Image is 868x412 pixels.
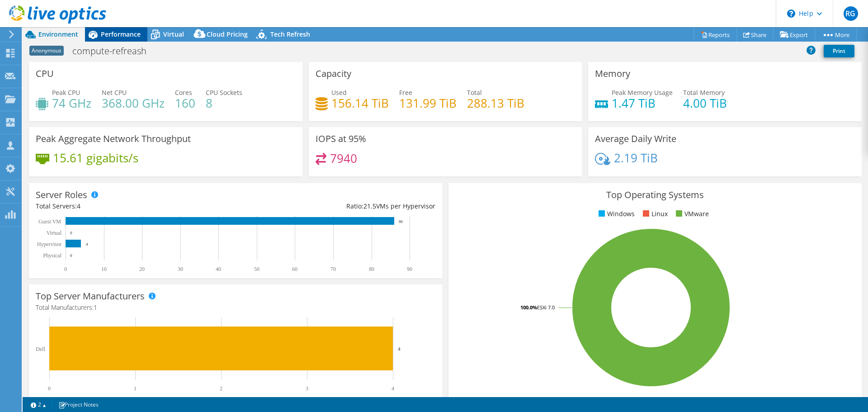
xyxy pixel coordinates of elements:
[175,88,192,97] span: Cores
[36,201,236,211] div: Total Servers:
[207,30,248,38] span: Cloud Pricing
[24,399,52,410] a: 2
[101,30,141,38] span: Performance
[70,231,72,235] text: 0
[363,202,376,210] span: 21.5
[595,69,630,79] h3: Memory
[773,28,815,42] a: Export
[596,209,635,219] li: Windows
[306,385,308,392] text: 3
[736,28,774,42] a: Share
[693,28,737,42] a: Reports
[206,98,242,108] h4: 8
[36,303,435,313] h4: Total Manufacturers:
[236,201,435,211] div: Ratio: VMs per Hypervisor
[43,252,61,259] text: Physical
[206,88,242,97] span: CPU Sockets
[399,98,457,108] h4: 131.99 TiB
[330,153,357,163] h4: 7940
[467,98,524,108] h4: 288.13 TiB
[595,134,676,144] h3: Average Daily Write
[398,346,401,351] text: 4
[163,30,184,38] span: Virtual
[68,46,160,56] h1: compute-refreash
[36,134,191,144] h3: Peak Aggregate Network Throughput
[37,241,61,247] text: Hypervisor
[52,88,80,97] span: Peak CPU
[29,46,64,56] span: Anonymous
[52,399,105,410] a: Project Notes
[216,266,221,272] text: 40
[36,190,87,200] h3: Server Roles
[77,202,80,210] span: 4
[254,266,259,272] text: 50
[815,28,857,42] a: More
[683,88,725,97] span: Total Memory
[369,266,374,272] text: 80
[844,6,858,21] span: RG
[467,88,482,97] span: Total
[139,266,145,272] text: 20
[292,266,297,272] text: 60
[53,153,138,163] h4: 15.61 gigabits/s
[612,98,673,108] h4: 1.47 TiB
[330,266,336,272] text: 70
[175,98,195,108] h4: 160
[455,190,855,200] h3: Top Operating Systems
[70,253,72,258] text: 0
[399,88,412,97] span: Free
[520,304,537,311] tspan: 100.0%
[36,291,145,301] h3: Top Server Manufacturers
[674,209,709,219] li: VMware
[824,45,854,57] a: Print
[316,134,366,144] h3: IOPS at 95%
[399,219,403,224] text: 86
[331,98,389,108] h4: 156.14 TiB
[641,209,668,219] li: Linux
[392,385,394,392] text: 4
[52,98,91,108] h4: 74 GHz
[683,98,727,108] h4: 4.00 TiB
[178,266,183,272] text: 30
[407,266,412,272] text: 90
[101,266,107,272] text: 10
[102,98,165,108] h4: 368.00 GHz
[220,385,222,392] text: 2
[47,230,62,236] text: Virtual
[787,9,795,18] svg: \n
[331,88,347,97] span: Used
[36,69,54,79] h3: CPU
[36,346,45,352] text: Dell
[270,30,310,38] span: Tech Refresh
[86,242,88,246] text: 4
[94,303,97,312] span: 1
[48,385,51,392] text: 0
[102,88,127,97] span: Net CPU
[38,218,61,225] text: Guest VM
[316,69,351,79] h3: Capacity
[64,266,67,272] text: 0
[537,304,555,311] tspan: ESXi 7.0
[612,88,673,97] span: Peak Memory Usage
[614,153,658,163] h4: 2.19 TiB
[134,385,137,392] text: 1
[38,30,78,38] span: Environment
